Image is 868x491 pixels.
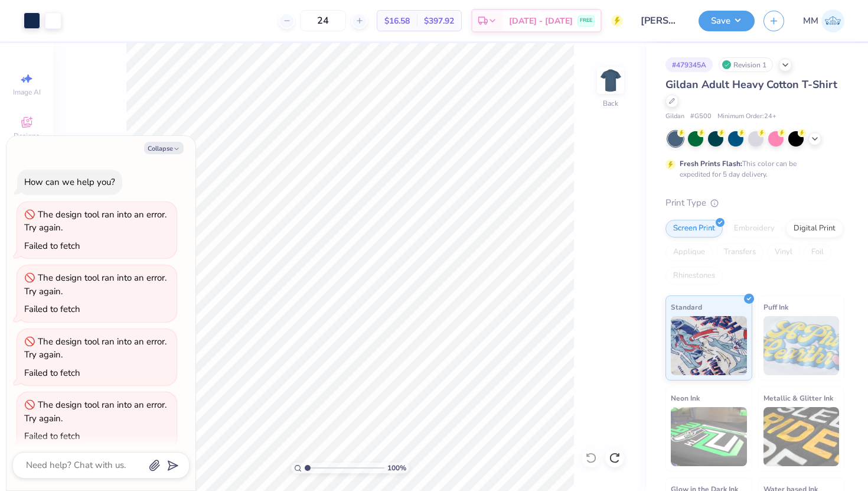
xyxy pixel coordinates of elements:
[665,77,837,92] span: Gildan Adult Heavy Cotton T-Shirt
[803,14,818,28] span: MM
[763,316,840,375] img: Puff Ink
[24,209,167,234] div: The design tool ran into an error. Try again.
[665,220,723,238] div: Screen Print
[665,267,723,285] div: Rhinestones
[665,196,844,210] div: Print Type
[24,303,80,315] div: Failed to fetch
[716,243,763,261] div: Transfers
[300,10,346,31] input: – –
[24,399,167,424] div: The design tool ran into an error. Try again.
[671,392,700,404] span: Neon Ink
[719,57,773,72] div: Revision 1
[24,240,80,252] div: Failed to fetch
[665,112,684,122] span: Gildan
[763,301,788,313] span: Puff Ink
[13,87,41,97] span: Image AI
[665,243,713,261] div: Applique
[717,112,776,122] span: Minimum Order: 24 +
[632,9,690,32] input: Untitled Design
[665,57,713,72] div: # 479345A
[680,159,742,168] strong: Fresh Prints Flash:
[24,367,80,379] div: Failed to fetch
[803,9,844,32] a: MM
[24,176,115,188] div: How can we help you?
[763,407,840,466] img: Metallic & Glitter Ink
[509,15,573,27] span: [DATE] - [DATE]
[24,272,167,297] div: The design tool ran into an error. Try again.
[144,142,184,154] button: Collapse
[690,112,712,122] span: # G500
[763,392,833,404] span: Metallic & Glitter Ink
[580,17,592,25] span: FREE
[726,220,782,238] div: Embroidery
[24,430,80,442] div: Failed to fetch
[671,407,747,466] img: Neon Ink
[599,69,622,92] img: Back
[14,131,40,141] span: Designs
[387,463,406,473] span: 100 %
[671,316,747,375] img: Standard
[603,98,618,109] div: Back
[424,15,454,27] span: $397.92
[699,11,755,31] button: Save
[804,243,831,261] div: Foil
[786,220,843,238] div: Digital Print
[384,15,410,27] span: $16.58
[671,301,702,313] span: Standard
[767,243,800,261] div: Vinyl
[24,336,167,361] div: The design tool ran into an error. Try again.
[680,158,825,180] div: This color can be expedited for 5 day delivery.
[821,9,844,32] img: Macy Mccollough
